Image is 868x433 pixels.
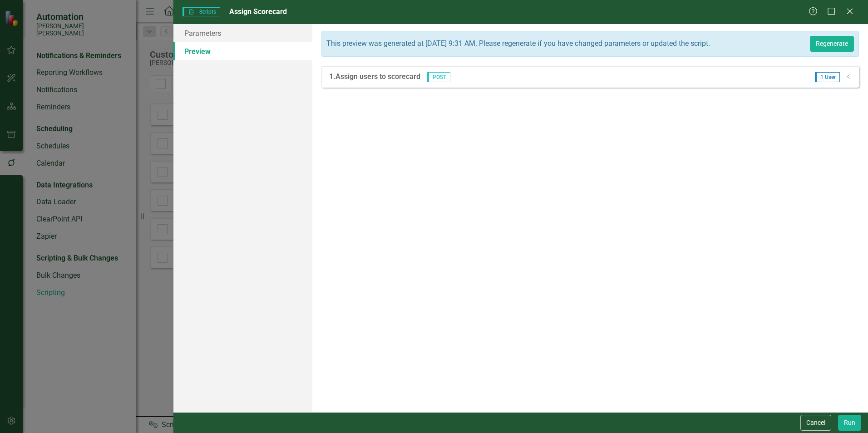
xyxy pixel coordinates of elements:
[800,415,831,431] button: Cancel
[838,415,861,431] button: Run
[173,42,312,60] a: Preview
[810,36,854,52] button: Regenerate
[815,72,840,82] span: 1 User
[182,7,220,16] span: Scripts
[427,72,450,82] span: POST
[329,72,420,81] strong: 1. Assign users to scorecard
[326,39,796,49] div: This preview was generated at [DATE] 9:31 AM. Please regenerate if you have changed parameters or...
[229,7,287,16] span: Assign Scorecard
[173,24,312,42] a: Parameters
